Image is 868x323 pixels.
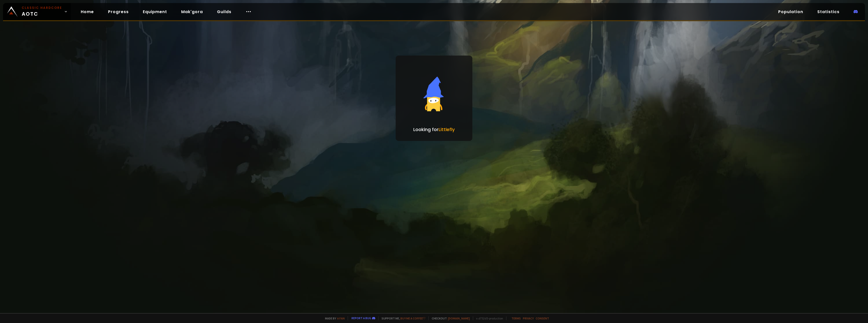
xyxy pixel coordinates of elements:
a: Consent [536,316,549,320]
span: Made by [322,316,345,320]
p: Looking for [413,126,455,133]
a: Progress [104,7,133,17]
small: Classic Hardcore [22,6,62,10]
a: Classic HardcoreAOTC [3,3,71,20]
a: Equipment [139,7,171,17]
a: Guilds [213,7,235,17]
a: Mak'gora [177,7,207,17]
span: Support me, [378,316,425,320]
span: v. d752d5 - production [473,316,503,320]
a: Statistics [813,7,844,17]
a: Report a bug [351,316,371,320]
a: Buy me a coffee [400,316,425,320]
a: Privacy [523,316,534,320]
a: a fan [337,316,345,320]
a: Home [77,7,98,17]
a: Terms [511,316,521,320]
a: Population [774,7,807,17]
span: Littlefly [439,126,455,133]
a: [DOMAIN_NAME] [448,316,470,320]
span: AOTC [22,6,62,18]
span: Checkout [428,316,470,320]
